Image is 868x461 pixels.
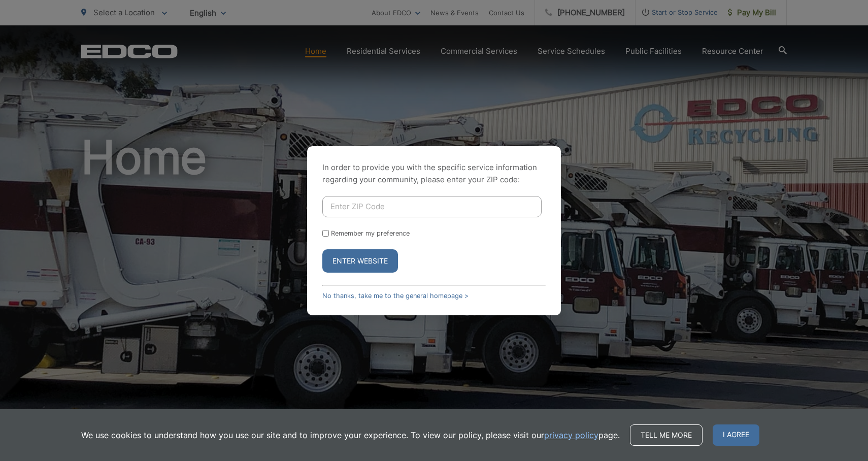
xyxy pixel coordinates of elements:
input: Enter ZIP Code [322,196,542,217]
button: Enter Website [322,249,398,273]
label: Remember my preference [331,229,410,237]
a: No thanks, take me to the general homepage > [322,292,469,300]
a: Tell me more [630,424,703,446]
p: We use cookies to understand how you use our site and to improve your experience. To view our pol... [81,429,620,441]
span: I agree [713,424,759,446]
a: privacy policy [544,429,598,441]
p: In order to provide you with the specific service information regarding your community, please en... [322,161,546,186]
